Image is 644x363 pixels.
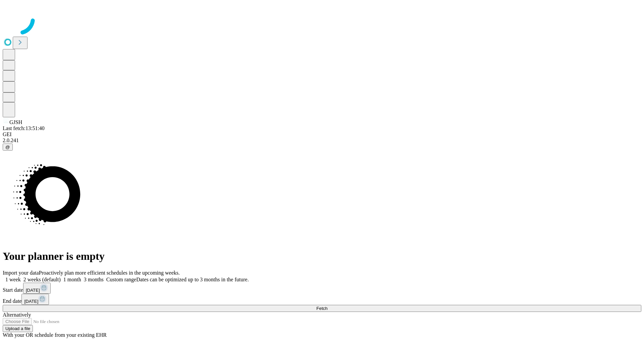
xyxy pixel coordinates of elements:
[3,325,33,332] button: Upload a file
[3,283,641,294] div: Start date
[5,145,10,150] span: @
[106,277,136,282] span: Custom range
[316,306,327,311] span: Fetch
[3,131,641,137] div: GEI
[3,305,641,312] button: Fetch
[3,125,45,131] span: Last fetch: 13:51:40
[3,270,39,276] span: Import your data
[5,277,21,282] span: 1 week
[84,277,104,282] span: 3 months
[136,277,249,282] span: Dates can be optimized up to 3 months in the future.
[3,250,641,263] h1: Your planner is empty
[23,277,61,282] span: 2 weeks (default)
[3,294,641,305] div: End date
[26,288,40,293] span: [DATE]
[3,332,107,338] span: With your OR schedule from your existing EHR
[24,299,38,304] span: [DATE]
[3,312,31,318] span: Alternatively
[39,270,180,276] span: Proactively plan more efficient schedules in the upcoming weeks.
[63,277,81,282] span: 1 month
[3,137,641,144] div: 2.0.241
[3,144,13,151] button: @
[9,119,22,125] span: GJSH
[23,283,51,294] button: [DATE]
[21,294,49,305] button: [DATE]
